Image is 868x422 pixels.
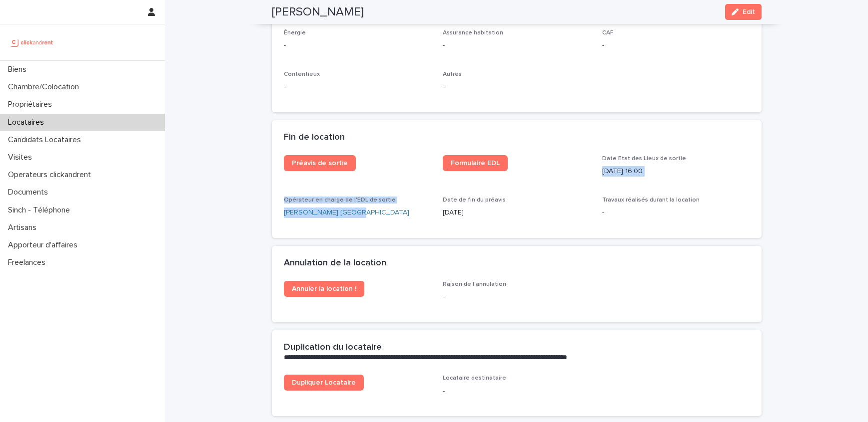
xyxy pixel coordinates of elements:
p: Chambre/Colocation [4,82,87,92]
p: Freelances [4,258,53,267]
p: Biens [4,65,34,74]
img: UCB0brd3T0yccxBKYDjQ [8,32,56,52]
span: Dupliquer Locataire [292,379,356,386]
p: [DATE] 16:00 [602,166,750,177]
p: - [284,82,431,92]
p: - [443,82,590,92]
p: - [443,386,590,397]
span: Opérateur en charge de l'EDL de sortie [284,197,396,203]
span: Préavis de sortie [292,160,348,167]
span: Énergie [284,30,306,36]
span: Autres [443,71,462,77]
h2: Annulation de la location [284,258,386,269]
span: Contentieux [284,71,320,77]
span: Edit [743,8,755,15]
a: Dupliquer Locataire [284,375,364,391]
span: Annuler la location ! [292,285,356,292]
a: Formulaire EDL [443,155,508,171]
span: Locataire destinataire [443,375,506,381]
p: [DATE] [443,208,590,218]
button: Edit [725,4,762,20]
span: Travaux réalisés durant la location [602,197,700,203]
p: Visites [4,153,40,162]
h2: [PERSON_NAME] [272,5,364,19]
p: Locataires [4,118,52,127]
p: - [284,40,431,51]
p: Sinch - Téléphone [4,206,78,215]
a: [PERSON_NAME] [GEOGRAPHIC_DATA] [284,208,409,218]
p: - [443,292,590,302]
span: Date de fin du préavis [443,197,506,203]
a: Annuler la location ! [284,281,364,297]
p: Apporteur d'affaires [4,240,85,250]
span: CAF [602,30,614,36]
h2: Duplication du locataire [284,342,382,353]
p: Documents [4,188,56,197]
span: Assurance habitation [443,30,503,36]
span: Formulaire EDL [451,160,500,167]
p: Propriétaires [4,100,60,109]
p: - [602,208,750,218]
span: Date Etat des Lieux de sortie [602,156,686,162]
p: Artisans [4,223,44,232]
p: Candidats Locataires [4,135,89,145]
p: - [602,40,750,51]
h2: Fin de location [284,132,345,143]
p: - [443,40,590,51]
a: Préavis de sortie [284,155,356,171]
p: Operateurs clickandrent [4,170,99,180]
span: Raison de l'annulation [443,281,506,287]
